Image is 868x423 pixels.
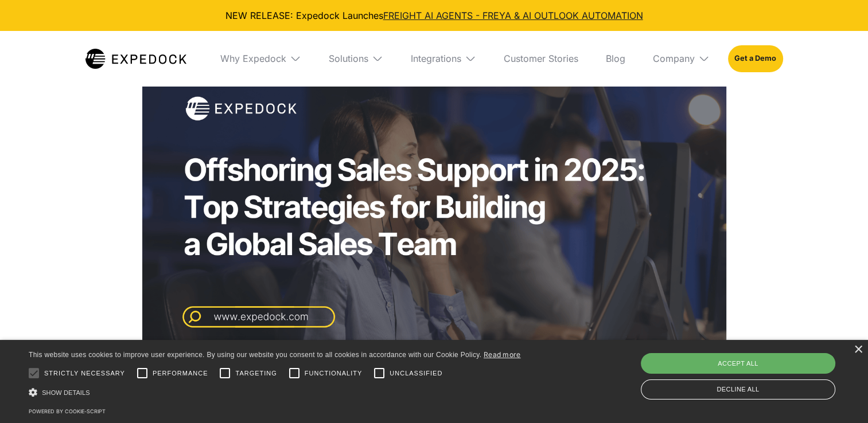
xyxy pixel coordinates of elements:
span: Performance [153,369,208,378]
a: Powered by cookie-script [29,408,106,414]
a: FREIGHT AI AGENTS - FREYA & AI OUTLOOK AUTOMATION [383,10,643,21]
div: Decline all [641,379,835,399]
div: Close [854,346,862,354]
div: Why Expedock [220,53,286,64]
a: Read more [484,350,521,359]
div: NEW RELEASE: Expedock Launches [9,9,859,22]
div: Company [644,31,719,86]
div: Integrations [411,53,461,64]
iframe: Chat Widget [811,368,868,423]
a: Blog [597,31,635,86]
span: Targeting [235,369,277,378]
span: This website uses cookies to improve user experience. By using our website you consent to all coo... [29,351,481,359]
div: Accept all [641,353,835,374]
div: Company [653,53,695,64]
a: Customer Stories [495,31,587,86]
div: Why Expedock [211,31,310,86]
div: Integrations [402,31,485,86]
span: Show details [42,389,90,396]
div: Solutions [329,53,368,64]
div: Show details [29,386,521,398]
div: Solutions [320,31,392,86]
span: Strictly necessary [44,369,125,378]
span: Functionality [305,369,362,378]
span: Unclassified [390,369,442,378]
a: Get a Demo [728,45,783,72]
